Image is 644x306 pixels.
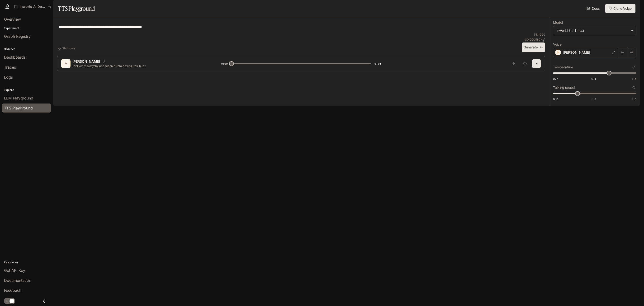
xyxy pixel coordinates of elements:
p: Talking speed [553,86,575,89]
button: Download audio [509,59,518,68]
div: inworld-tts-1-max [553,26,636,35]
button: All workspaces [12,2,54,11]
p: Temperature [553,66,573,69]
span: 0:00 [221,61,228,66]
button: Copy Voice ID [100,60,107,63]
span: 1.5 [631,97,636,101]
p: [PERSON_NAME] [72,59,100,64]
button: Clone Voice [605,4,635,13]
h1: TTS Playground [58,4,95,13]
button: Shortcuts [57,45,77,52]
a: Docs [586,4,601,13]
button: Inspect [520,59,530,68]
span: 0.7 [553,77,558,81]
span: 0.5 [553,97,558,101]
button: Reset to default [631,85,636,90]
p: 58 / 1000 [534,33,545,37]
div: inworld-tts-1-max [557,28,629,33]
span: 1.5 [631,77,636,81]
p: Model [553,21,563,24]
p: $ 0.000580 [525,38,540,42]
div: D [62,60,70,67]
p: [PERSON_NAME] [563,50,590,55]
p: I deliver this crystal and receive untold treasures, huh? [72,64,210,68]
p: Inworld AI Demos [20,5,46,9]
span: 0:03 [374,61,381,66]
p: ⌘⏎ [540,46,543,49]
button: Reset to default [631,65,636,70]
p: Voice [553,43,562,46]
span: 1.0 [591,97,596,101]
span: 1.1 [591,77,596,81]
button: Generate⌘⏎ [522,42,545,52]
